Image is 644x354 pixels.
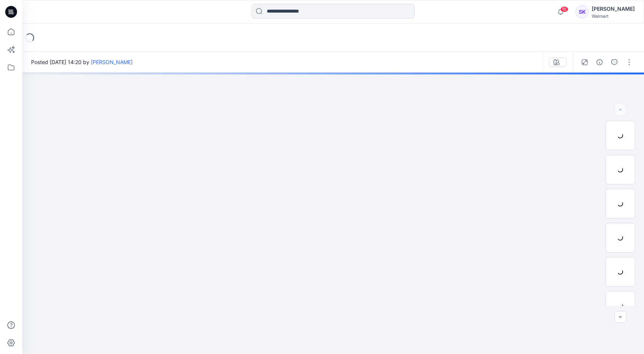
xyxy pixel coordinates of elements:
button: Details [594,56,605,68]
span: Posted [DATE] 14:20 by [31,58,133,66]
div: Walmart [592,13,635,19]
span: 10 [560,6,568,12]
div: [PERSON_NAME] [592,4,635,13]
div: SK [575,5,589,19]
a: [PERSON_NAME] [91,59,133,65]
